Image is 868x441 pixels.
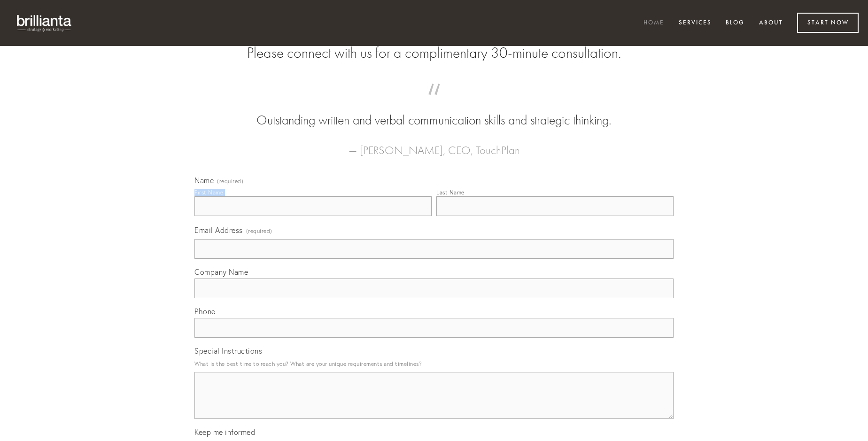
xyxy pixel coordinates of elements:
[720,15,751,31] a: Blog
[9,9,80,37] img: brillianta - research, strategy, marketing
[194,307,216,316] span: Phone
[753,15,789,31] a: About
[194,44,674,62] h2: Please connect with us for a complimentary 30-minute consultation.
[194,189,223,196] div: First Name
[246,224,272,237] span: (required)
[797,13,859,33] a: Start Now
[217,178,243,184] span: (required)
[209,130,659,160] figcaption: — [PERSON_NAME], CEO, TouchPlan
[194,225,243,235] span: Email Address
[194,267,248,277] span: Company Name
[194,176,214,185] span: Name
[673,15,718,31] a: Services
[637,15,670,31] a: Home
[209,93,659,130] blockquote: Outstanding written and verbal communication skills and strategic thinking.
[194,346,262,356] span: Special Instructions
[194,427,255,437] span: Keep me informed
[436,189,465,196] div: Last Name
[194,357,674,370] p: What is the best time to reach you? What are your unique requirements and timelines?
[209,93,659,111] span: “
